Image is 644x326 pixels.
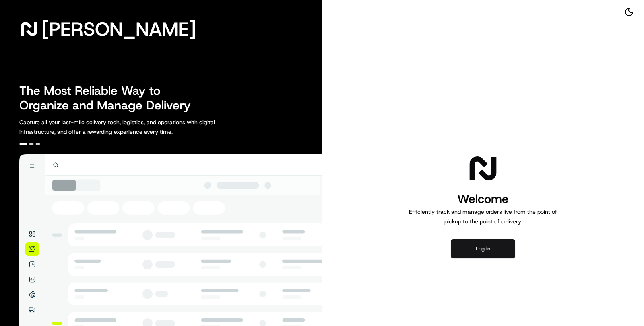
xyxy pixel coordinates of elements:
p: Efficiently track and manage orders live from the point of pickup to the point of delivery. [406,207,560,226]
button: Log in [451,239,515,258]
h1: Welcome [406,191,560,207]
span: [PERSON_NAME] [42,21,196,37]
h2: The Most Reliable Way to Organize and Manage Delivery [19,84,200,113]
p: Capture all your last-mile delivery tech, logistics, and operations with digital infrastructure, ... [19,117,251,137]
